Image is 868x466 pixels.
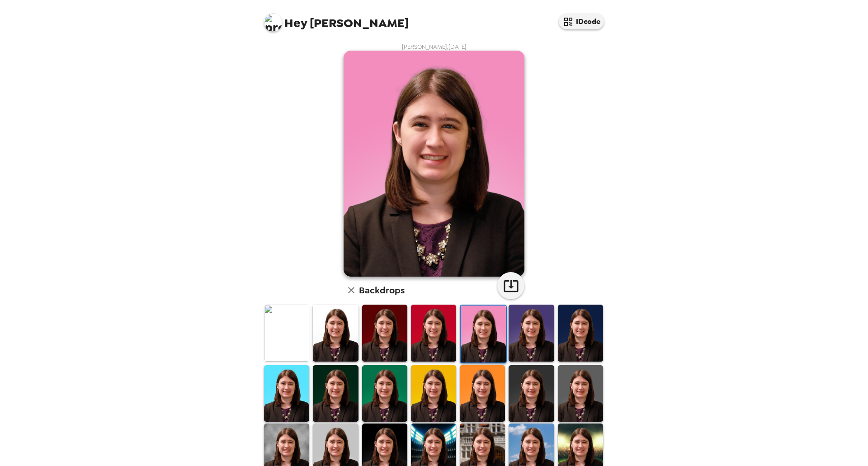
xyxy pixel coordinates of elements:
span: Hey [284,15,307,31]
img: profile pic [264,14,282,32]
span: [PERSON_NAME] [264,9,409,29]
h6: Backdrops [359,283,405,297]
img: Original [264,305,309,361]
span: [PERSON_NAME] , [DATE] [402,43,467,51]
button: IDcode [559,14,604,29]
img: user [344,51,524,277]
